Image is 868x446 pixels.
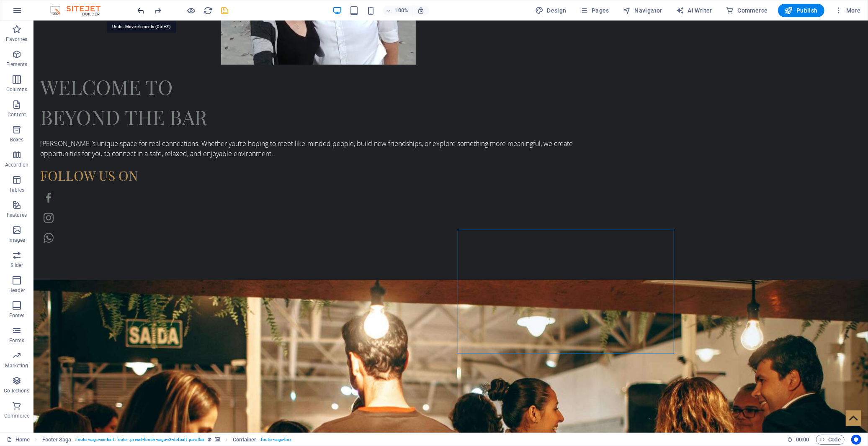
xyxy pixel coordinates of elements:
[835,6,861,15] span: More
[580,6,609,15] span: Pages
[8,111,26,118] p: Content
[816,435,845,445] button: Code
[787,435,809,445] h6: Session time
[42,435,292,445] nav: breadcrumb
[676,6,712,15] span: AI Writer
[75,435,204,445] span: . footer-saga-content .footer .preset-footer-saga-v3-default .parallax
[532,4,570,17] div: Design (Ctrl+Alt+Y)
[9,312,24,319] p: Footer
[220,6,230,15] i: Save (Ctrl+S)
[535,6,567,15] span: Design
[8,287,25,294] p: Header
[6,61,28,68] p: Elements
[5,362,28,369] p: Marketing
[820,435,841,445] span: Code
[802,436,803,443] span: :
[623,6,662,15] span: Navigator
[722,4,771,17] button: Commerce
[153,5,163,15] button: redo
[672,4,716,17] button: AI Writer
[7,435,30,445] a: Click to cancel selection. Double-click to open Pages
[6,86,27,93] p: Columns
[7,212,27,218] p: Features
[10,262,23,269] p: Slider
[233,435,256,445] span: Click to select. Double-click to edit
[726,6,768,15] span: Commerce
[215,437,220,442] i: This element contains a background
[208,437,211,442] i: This element is a customizable preset
[260,435,292,445] span: . footer-saga-box
[395,5,409,15] h6: 100%
[10,136,24,143] p: Boxes
[417,7,425,14] i: On resize automatically adjust zoom level to fit chosen device.
[9,187,24,193] p: Tables
[5,161,28,168] p: Accordion
[220,5,230,15] button: save
[532,4,570,17] button: Design
[577,4,613,17] button: Pages
[136,5,146,15] button: undo
[153,6,163,15] i: Redo: Delete elements (Ctrl+Y, ⌘+Y)
[831,4,864,17] button: More
[203,5,213,15] button: reload
[8,237,26,244] p: Images
[9,337,24,344] p: Forms
[778,4,824,17] button: Publish
[6,36,27,43] p: Favorites
[48,5,111,15] img: Editor Logo
[796,435,809,445] span: 00 00
[785,6,818,15] span: Publish
[42,435,72,445] span: Click to select. Double-click to edit
[851,435,861,445] button: Usercentrics
[619,4,666,17] button: Navigator
[4,413,29,419] p: Commerce
[4,387,29,394] p: Collections
[203,6,213,15] i: Reload page
[383,5,412,15] button: 100%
